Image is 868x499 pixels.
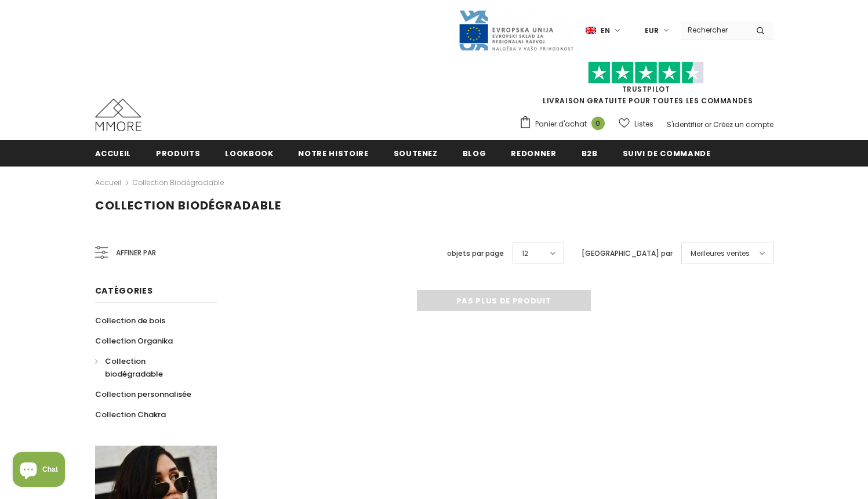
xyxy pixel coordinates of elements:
[298,148,368,159] span: Notre histoire
[225,140,273,166] a: Lookbook
[704,120,711,129] span: or
[132,178,224,187] a: Collection biodégradable
[582,248,673,259] label: [GEOGRAPHIC_DATA] par
[713,120,773,129] a: Créez un compte
[95,315,165,326] span: Collection de bois
[667,120,703,129] a: S'identifier
[519,67,773,106] span: LIVRAISON GRATUITE POUR TOUTES LES COMMANDES
[588,62,704,84] img: Faites confiance aux étoiles pilotes
[95,351,204,384] a: Collection biodégradable
[95,404,166,425] a: Collection Chakra
[95,335,173,346] span: Collection Organika
[156,140,200,166] a: Produits
[535,118,587,130] span: Panier d'achat
[623,140,711,166] a: Suivi de commande
[394,140,438,166] a: soutenez
[95,310,165,331] a: Collection de bois
[9,452,68,490] inbox-online-store-chat: Shopify online store chat
[458,9,574,52] img: Javni Razpis
[463,148,486,159] span: Blog
[691,248,750,259] span: Meilleures ventes
[619,114,653,134] a: Listes
[105,356,163,379] span: Collection biodégradable
[458,25,574,35] a: Javni Razpis
[95,140,132,166] a: Accueil
[623,148,711,159] span: Suivi de commande
[95,331,173,351] a: Collection Organika
[582,140,598,166] a: B2B
[95,389,191,400] span: Collection personnalisée
[95,99,141,131] img: Cas MMORE
[601,25,610,37] span: en
[116,247,156,259] span: Affiner par
[95,176,121,190] a: Accueil
[447,248,504,259] label: objets par page
[225,148,273,159] span: Lookbook
[634,118,653,130] span: Listes
[298,140,368,166] a: Notre histoire
[645,25,659,37] span: EUR
[463,140,486,166] a: Blog
[622,84,670,94] a: TrustPilot
[582,148,598,159] span: B2B
[95,285,153,296] span: Catégories
[95,384,191,404] a: Collection personnalisée
[591,117,605,130] span: 0
[519,115,611,133] a: Panier d'achat 0
[586,26,596,35] img: i-lang-1.png
[156,148,200,159] span: Produits
[95,409,166,420] span: Collection Chakra
[511,148,556,159] span: Redonner
[681,21,747,38] input: Search Site
[511,140,556,166] a: Redonner
[95,148,132,159] span: Accueil
[394,148,438,159] span: soutenez
[95,197,281,214] span: Collection biodégradable
[522,248,528,259] span: 12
